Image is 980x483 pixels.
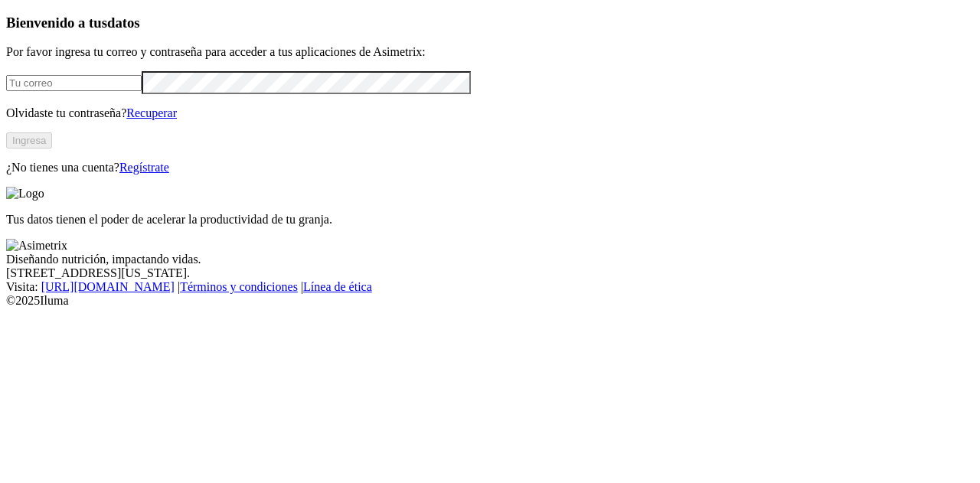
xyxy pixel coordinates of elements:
[6,45,974,59] p: Por favor ingresa tu correo y contraseña para acceder a tus aplicaciones de Asimetrix:
[303,280,372,293] a: Línea de ética
[180,280,298,293] a: Términos y condiciones
[6,213,974,227] p: Tus datos tienen el poder de acelerar la productividad de tu granja.
[107,15,140,31] span: datos
[6,161,974,175] p: ¿No tienes una cuenta?
[6,266,974,280] div: [STREET_ADDRESS][US_STATE].
[119,161,169,174] a: Regístrate
[6,132,52,148] button: Ingresa
[41,280,175,293] a: [URL][DOMAIN_NAME]
[6,15,974,31] h3: Bienvenido a tus
[6,253,974,266] div: Diseñando nutrición, impactando vidas.
[6,106,974,120] p: Olvidaste tu contraseña?
[6,294,974,308] div: © 2025 Iluma
[6,280,974,294] div: Visita : | |
[6,239,67,253] img: Asimetrix
[6,75,142,91] input: Tu correo
[126,106,177,119] a: Recuperar
[6,187,44,201] img: Logo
